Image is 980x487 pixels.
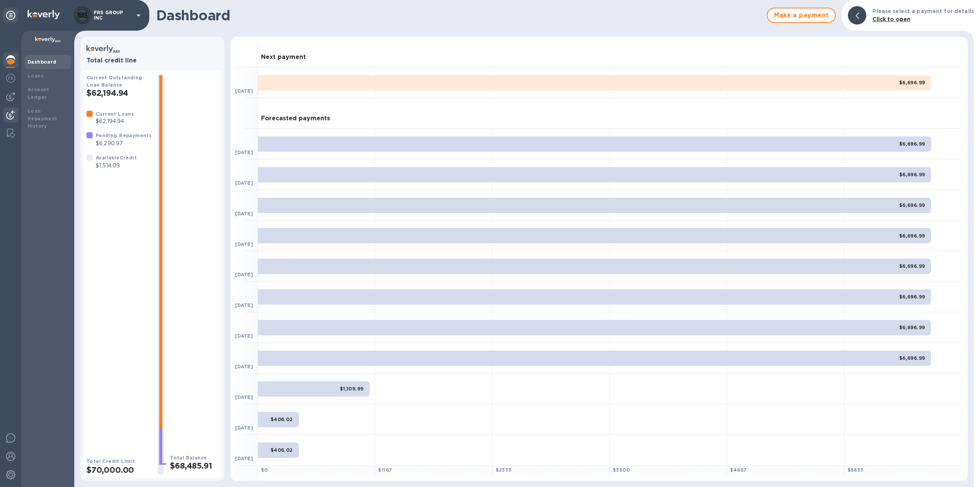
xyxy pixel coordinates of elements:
[170,455,207,461] b: Total Balance
[87,465,152,475] h2: $70,000.00
[261,54,306,61] h3: Next payment
[899,294,925,300] b: $6,696.99
[96,117,134,125] p: $62,194.94
[899,141,925,147] b: $6,696.99
[899,355,925,361] b: $6,696.99
[28,73,44,79] b: Loans
[235,88,253,94] b: [DATE]
[261,115,330,122] h3: Forecasted payments
[235,456,253,461] b: [DATE]
[6,74,15,83] img: Foreign exchange
[496,467,512,473] b: $ 2333
[28,108,57,129] b: Loan Repayment History
[235,241,253,247] b: [DATE]
[899,172,925,177] b: $6,696.99
[170,461,218,471] h2: $68,485.91
[235,302,253,308] b: [DATE]
[235,149,253,155] b: [DATE]
[899,233,925,239] b: $6,696.99
[235,211,253,216] b: [DATE]
[899,202,925,208] b: $6,696.99
[899,80,925,85] b: $6,696.99
[899,263,925,269] b: $6,696.99
[235,394,253,400] b: [DATE]
[96,111,134,117] b: Current Loans
[899,325,925,330] b: $6,696.99
[848,467,864,473] b: $ 5833
[3,8,18,23] div: Unpin categories
[96,139,152,148] p: $6,290.97
[28,10,60,19] img: Logo
[28,59,57,65] b: Dashboard
[87,88,152,98] h2: $62,194.94
[87,458,135,464] b: Total Credit Limit
[96,162,137,170] p: $1,514.09
[261,467,268,473] b: $ 0
[271,447,293,453] b: $406.02
[96,133,152,138] b: Pending Repayments
[235,272,253,277] b: [DATE]
[235,180,253,186] b: [DATE]
[235,364,253,369] b: [DATE]
[774,11,829,20] span: Make a payment
[235,425,253,431] b: [DATE]
[94,10,132,21] p: FRS GROUP INC
[378,467,392,473] b: $ 1167
[613,467,630,473] b: $ 3500
[340,386,364,392] b: $1,109.99
[872,16,910,22] b: Click to open
[767,8,836,23] button: Make a payment
[730,467,746,473] b: $ 4667
[28,87,49,100] b: Account Ledger
[87,75,142,88] b: Current Outstanding Loan Balance
[271,416,293,422] b: $406.02
[96,155,137,161] b: Available Credit
[87,57,218,64] h3: Total credit line
[156,7,763,23] h1: Dashboard
[872,8,974,14] b: Please select a payment for details
[235,333,253,339] b: [DATE]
